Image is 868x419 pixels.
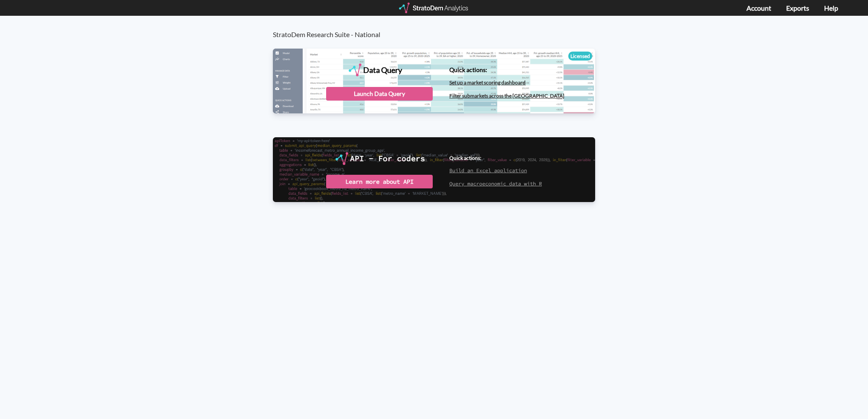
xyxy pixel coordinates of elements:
[326,87,433,101] div: Launch Data Query
[449,155,542,161] h4: Quick actions:
[568,52,592,61] div: Licensed
[363,64,402,76] div: Data Query
[449,79,526,86] a: Set up a market scoring dashboard
[449,66,564,73] h4: Quick actions:
[746,4,771,12] a: Account
[326,175,433,188] div: Learn more about API
[350,152,425,165] div: API - For coders
[824,4,838,12] a: Help
[449,167,527,173] a: Build an Excel application
[449,180,542,187] a: Query macroeconomic data with R
[786,4,809,12] a: Exports
[273,16,604,38] h3: StratoDem Research Suite - National
[449,92,564,99] a: Filter submarkets across the [GEOGRAPHIC_DATA]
